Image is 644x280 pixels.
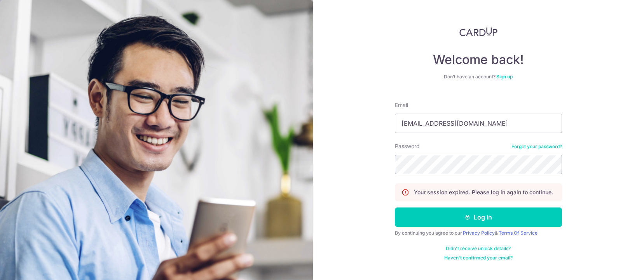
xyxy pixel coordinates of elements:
div: By continuing you agree to our & [395,230,562,236]
label: Email [395,101,408,109]
a: Haven't confirmed your email? [444,255,513,261]
button: Log in [395,207,562,227]
div: Don’t have an account? [395,74,562,80]
a: Forgot your password? [511,143,562,150]
a: Didn't receive unlock details? [446,245,511,252]
img: CardUp Logo [459,27,497,36]
a: Privacy Policy [463,230,495,236]
h4: Welcome back! [395,52,562,67]
label: Password [395,142,420,150]
input: Enter your Email [395,114,562,133]
a: Sign up [496,74,513,80]
p: Your session expired. Please log in again to continue. [414,188,553,196]
a: Terms Of Service [499,230,538,236]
